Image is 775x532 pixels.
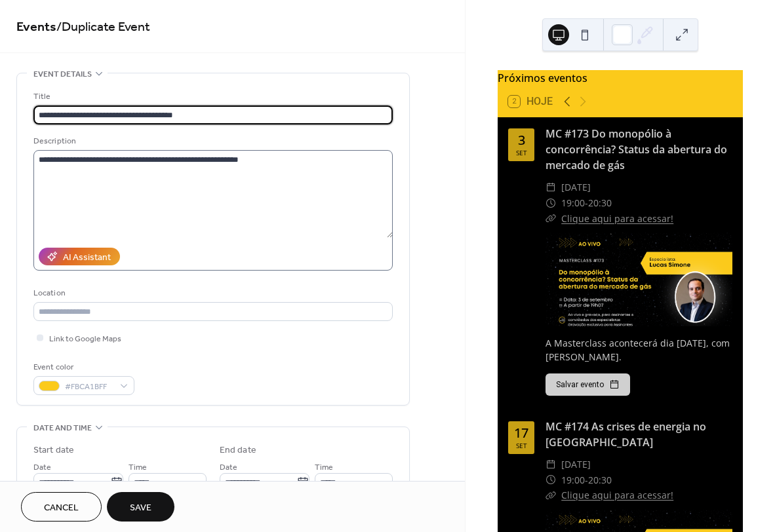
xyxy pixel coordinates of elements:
span: 20:30 [588,472,612,488]
span: Date [220,461,237,474]
a: Clique aqui para acessar! [561,489,673,501]
span: Time [129,461,147,474]
div: ​ [546,472,556,488]
span: Time [315,461,333,474]
div: Start date [33,444,74,457]
span: Event details [33,67,92,81]
div: ​ [546,487,556,503]
div: ​ [546,211,556,227]
button: Salvar evento [546,373,630,396]
span: Save [130,501,151,515]
span: #FBCA1BFF [65,380,113,394]
a: MC #173 Do monopólio à concorrência? Status da abertura do mercado de gás [546,126,727,172]
span: Date and time [33,421,92,435]
div: set [516,442,527,449]
div: AI Assistant [63,251,111,265]
div: Próximos eventos [498,70,743,86]
a: Clique aqui para acessar! [561,212,673,225]
button: AI Assistant [39,248,120,265]
div: ​ [546,457,556,472]
div: Location [33,286,390,300]
span: Cancel [44,501,79,515]
div: Title [33,90,390,104]
div: 3 [518,134,525,147]
span: 20:30 [588,195,612,211]
span: 19:00 [561,472,585,488]
div: Event color [33,360,132,374]
a: MC #174 As crises de energia no [GEOGRAPHIC_DATA] [546,419,706,449]
div: A Masterclass acontecerá dia [DATE], com [PERSON_NAME]. [546,336,732,364]
span: / Duplicate Event [56,14,150,40]
div: ​ [546,180,556,195]
span: [DATE] [561,180,591,195]
a: Events [16,14,56,40]
div: ​ [546,195,556,211]
button: Save [107,492,174,522]
div: Description [33,134,390,148]
span: - [585,195,588,211]
button: Cancel [21,492,102,522]
div: set [516,149,527,156]
span: - [585,472,588,488]
div: 17 [514,427,528,440]
span: Link to Google Maps [49,332,121,346]
span: Date [33,461,51,474]
div: End date [220,444,256,457]
span: [DATE] [561,457,591,472]
span: 19:00 [561,195,585,211]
